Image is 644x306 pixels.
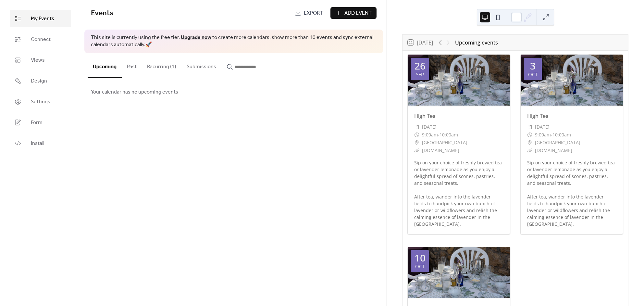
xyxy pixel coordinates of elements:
[438,131,440,139] span: -
[527,131,532,139] div: ​
[91,34,377,49] span: This site is currently using the free tier. to create more calendars, show more than 10 events an...
[10,134,71,152] a: Install
[31,140,44,147] span: Install
[535,147,572,153] a: [DOMAIN_NAME]
[91,88,178,96] span: Your calendar has no upcoming events
[10,31,71,48] a: Connect
[527,147,532,154] div: ​
[422,147,459,153] a: [DOMAIN_NAME]
[530,61,536,71] div: 3
[422,139,467,147] a: [GEOGRAPHIC_DATA]
[414,147,419,154] div: ​
[527,139,532,147] div: ​
[10,114,71,131] a: Form
[10,93,71,110] a: Settings
[551,131,552,139] span: -
[414,123,419,131] div: ​
[527,112,549,120] a: High Tea
[535,123,550,131] span: [DATE]
[440,131,458,139] span: 10:00am
[535,139,580,147] a: [GEOGRAPHIC_DATA]
[528,72,538,77] div: Oct
[344,9,372,17] span: Add Event
[88,53,122,78] button: Upcoming
[304,9,323,17] span: Export
[10,10,71,27] a: My Events
[552,131,571,139] span: 10:00am
[31,119,43,127] span: Form
[422,123,437,131] span: [DATE]
[408,159,510,227] div: Sip on your choice of freshly brewed tea or lavender lemonade as you enjoy a delightful spread of...
[181,53,221,77] button: Submissions
[91,6,113,20] span: Events
[10,51,71,69] a: Views
[330,7,377,19] button: Add Event
[31,77,47,85] span: Design
[415,253,426,263] div: 10
[10,72,71,90] a: Design
[416,72,424,77] div: Sep
[181,32,211,43] a: Upgrade now
[422,131,438,139] span: 9:00am
[31,57,45,64] span: Views
[415,264,425,269] div: Oct
[414,112,436,120] a: High Tea
[31,36,51,44] span: Connect
[535,131,551,139] span: 9:00am
[31,15,54,23] span: My Events
[31,98,50,106] span: Settings
[521,159,623,227] div: Sip on your choice of freshly brewed tea or lavender lemonade as you enjoy a delightful spread of...
[290,7,328,19] a: Export
[122,53,142,77] button: Past
[527,123,532,131] div: ​
[142,53,181,77] button: Recurring (1)
[455,39,498,46] div: Upcoming events
[415,61,426,71] div: 26
[414,139,419,147] div: ​
[414,131,419,139] div: ​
